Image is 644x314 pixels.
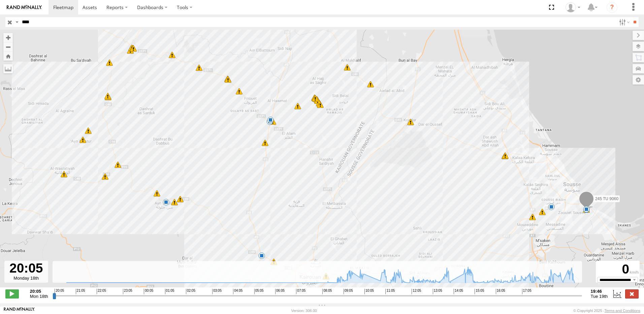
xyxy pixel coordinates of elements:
span: 00:05 [144,289,153,294]
span: 09:05 [344,289,353,294]
button: Zoom out [3,42,13,52]
label: Play/Stop [5,289,19,298]
div: 6 [61,171,67,178]
a: Visit our Website [4,307,35,314]
span: 11:05 [385,289,395,294]
label: Map Settings [633,75,644,85]
span: 23:05 [123,289,132,294]
span: 13:05 [433,289,442,294]
span: 17:05 [522,289,532,294]
span: 14:05 [454,289,463,294]
div: © Copyright 2025 - [573,309,640,313]
a: Terms and Conditions [605,309,640,313]
span: 21:05 [76,289,85,294]
button: Zoom Home [3,52,13,61]
label: Close [625,289,639,298]
span: 22:05 [97,289,106,294]
i: ? [607,2,617,13]
span: 05:05 [254,289,264,294]
label: Search Query [14,17,20,27]
span: 08:05 [322,289,332,294]
label: Measure [3,64,13,73]
span: 245 TU 9060 [595,196,618,201]
div: Version: 306.00 [291,309,317,313]
strong: 20:05 [30,289,48,294]
span: 06:05 [275,289,285,294]
button: Zoom in [3,33,13,42]
span: 12:05 [412,289,421,294]
span: 01:05 [165,289,174,294]
span: 07:05 [296,289,305,294]
span: 03:05 [212,289,222,294]
span: Tue 19th Aug 2025 [591,294,608,299]
label: Search Filter Options [616,17,631,27]
span: 16:05 [496,289,505,294]
span: 15:05 [475,289,484,294]
span: 04:05 [233,289,243,294]
span: Mon 18th Aug 2025 [30,294,48,299]
span: 02:05 [186,289,195,294]
span: 10:05 [364,289,374,294]
div: 0 [597,262,639,277]
span: 20:05 [55,289,64,294]
strong: 19:46 [591,289,608,294]
div: Nejah Benkhalifa [563,2,583,12]
img: rand-logo.svg [7,5,42,10]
